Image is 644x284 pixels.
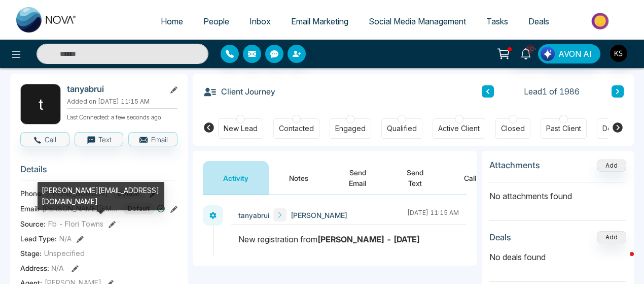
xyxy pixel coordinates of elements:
[67,84,161,94] h2: tanyabrui
[48,218,103,229] span: Fb - Flori Towns
[610,45,627,62] img: User Avatar
[20,84,61,124] div: t
[387,123,417,134] div: Qualified
[51,264,64,272] span: N/A
[524,85,580,98] span: Lead 1 of 1986
[224,123,258,134] div: New Lead
[489,182,626,202] p: No attachments found
[438,123,480,134] div: Active Client
[335,123,366,134] div: Engaged
[546,123,581,134] div: Past Client
[476,12,518,31] a: Tasks
[359,12,476,31] a: Social Media Management
[203,84,275,99] h3: Client Journey
[269,161,329,195] button: Notes
[597,231,626,243] button: Add
[514,44,538,62] a: 10+
[369,16,466,26] span: Social Media Management
[20,203,40,214] span: Email:
[203,16,229,26] span: People
[597,160,626,172] button: Add
[518,12,559,31] a: Deals
[151,12,193,31] a: Home
[239,12,281,31] a: Inbox
[528,16,549,26] span: Deals
[249,16,271,26] span: Inbox
[38,182,164,210] div: [PERSON_NAME][EMAIL_ADDRESS][DOMAIN_NAME]
[20,188,43,199] span: Phone:
[558,48,592,60] span: AVON AI
[526,44,535,53] span: 10+
[501,123,525,134] div: Closed
[597,161,626,169] span: Add
[75,132,124,146] button: Text
[20,218,46,229] span: Source:
[541,47,555,61] img: Lead Flow
[59,233,71,244] span: N/A
[564,10,638,33] img: Market-place.gif
[67,97,177,106] p: Added on [DATE] 11:15 AM
[20,263,64,273] span: Address:
[238,210,269,220] span: tanyabrui
[161,16,183,26] span: Home
[538,44,600,64] button: AVON AI
[489,160,540,170] h3: Attachments
[486,16,508,26] span: Tasks
[20,233,57,244] span: Lead Type:
[20,248,42,259] span: Stage:
[610,249,634,274] iframe: Intercom live chat
[20,132,69,146] button: Call
[20,164,177,180] h3: Details
[329,161,386,195] button: Send Email
[203,161,269,195] button: Activity
[67,111,177,122] p: Last Connected: a few seconds ago
[16,7,77,33] img: Nova CRM Logo
[128,132,177,146] button: Email
[386,161,444,195] button: Send Text
[489,232,511,242] h3: Deals
[291,16,348,26] span: Email Marketing
[44,248,85,259] span: Unspecified
[279,123,314,134] div: Contacted
[407,208,459,222] div: [DATE] 11:15 AM
[291,210,347,220] span: [PERSON_NAME]
[193,12,239,31] a: People
[444,161,496,195] button: Call
[281,12,359,31] a: Email Marketing
[489,251,626,263] p: No deals found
